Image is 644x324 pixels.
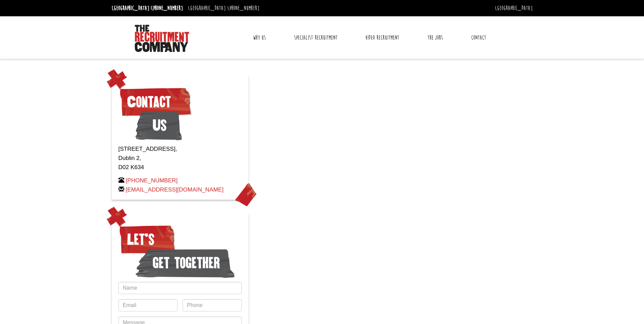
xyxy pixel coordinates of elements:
span: get together [135,246,235,280]
span: Us [135,108,182,142]
img: The Recruitment Company [135,25,189,52]
a: Why Us [248,29,271,46]
input: Phone [183,299,242,311]
a: [GEOGRAPHIC_DATA] [495,4,533,12]
p: [STREET_ADDRESS], Dublin 2, D02 K634 [118,144,242,172]
a: Contact [466,29,491,46]
a: The Jobs [422,29,448,46]
a: [EMAIL_ADDRESS][DOMAIN_NAME] [126,186,223,193]
span: Contact [118,85,192,119]
li: [GEOGRAPHIC_DATA]: [186,3,261,14]
a: Video Recruitment [360,29,404,46]
a: [PHONE_NUMBER] [126,177,178,184]
a: [PHONE_NUMBER] [227,4,259,12]
input: Email [118,299,178,311]
a: Specialist Recruitment [289,29,343,46]
li: [GEOGRAPHIC_DATA]: [110,3,185,14]
input: Name [118,282,242,294]
span: Let’s [118,222,176,256]
a: [PHONE_NUMBER] [151,4,183,12]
